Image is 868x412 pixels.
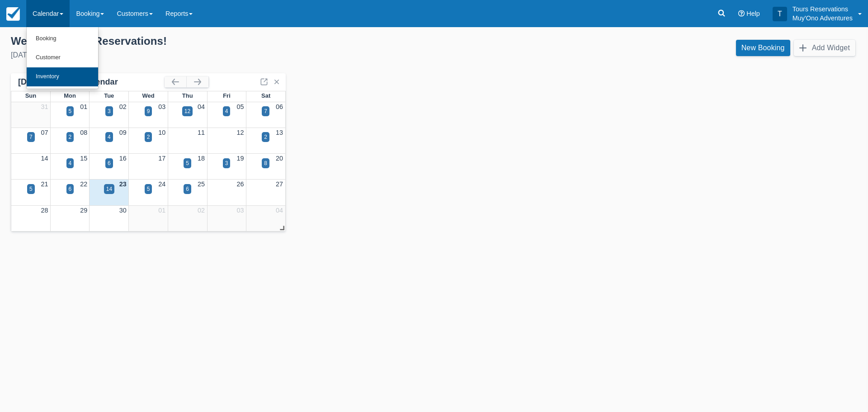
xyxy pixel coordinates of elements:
div: T [773,7,787,21]
span: Sat [261,92,270,99]
a: 05 [236,103,244,110]
span: Sun [25,92,36,99]
ul: Calendar [26,27,99,89]
div: 5 [29,185,33,193]
div: 14 [106,185,112,193]
span: Fri [223,92,231,99]
p: Muy'Ono Adventures [793,14,853,23]
span: Wed [142,92,154,99]
a: 07 [41,129,48,136]
a: 08 [80,129,87,136]
div: 4 [225,107,228,115]
div: 6 [186,185,189,193]
a: 01 [158,207,165,214]
i: Help [738,10,745,17]
a: 21 [41,180,48,188]
div: 8 [264,159,267,167]
a: 20 [276,155,283,162]
div: 6 [69,185,72,193]
div: 5 [69,107,72,115]
div: 7 [29,133,33,141]
a: 29 [80,207,87,214]
div: 12 [184,107,190,115]
a: 10 [158,129,165,136]
div: [DATE] Booking Calendar [18,77,165,87]
a: 16 [119,155,127,162]
a: 09 [119,129,127,136]
a: 22 [80,180,87,188]
a: 31 [41,103,48,110]
a: 01 [80,103,87,110]
div: 9 [147,107,150,115]
div: [DATE] [11,50,427,61]
div: 2 [264,133,267,141]
a: 18 [198,155,205,162]
div: 3 [225,159,228,167]
a: 30 [119,207,127,214]
a: Customer [27,48,98,67]
a: New Booking [736,40,790,56]
a: 13 [276,129,283,136]
a: 27 [276,180,283,188]
div: 2 [69,133,72,141]
a: 04 [198,103,205,110]
button: Add Widget [794,40,855,56]
div: 7 [264,107,267,115]
p: Tours Reservations [793,5,853,14]
span: Help [746,10,760,17]
span: Mon [64,92,76,99]
div: 6 [108,159,111,167]
div: 5 [147,185,150,193]
a: 19 [236,155,244,162]
a: 15 [80,155,87,162]
span: Tue [104,92,114,99]
a: 23 [119,180,127,188]
a: 11 [198,129,205,136]
a: 25 [198,180,205,188]
div: 4 [69,159,72,167]
a: 04 [276,207,283,214]
a: 12 [236,129,244,136]
a: 26 [236,180,244,188]
a: 03 [236,207,244,214]
a: Inventory [27,67,98,86]
img: checkfront-main-nav-mini-logo.png [6,7,20,21]
a: 02 [119,103,127,110]
a: 06 [276,103,283,110]
a: 17 [158,155,165,162]
div: Welcome , Tours Reservations ! [11,34,427,48]
a: 24 [158,180,165,188]
a: 03 [158,103,165,110]
div: 3 [108,107,111,115]
div: 4 [108,133,111,141]
div: 5 [186,159,189,167]
a: Booking [27,29,98,48]
div: 2 [147,133,150,141]
span: Thu [182,92,193,99]
a: 28 [41,207,48,214]
a: 02 [198,207,205,214]
a: 14 [41,155,48,162]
